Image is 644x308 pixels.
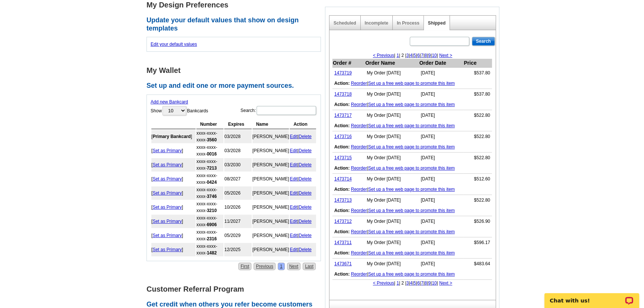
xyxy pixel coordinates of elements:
[224,120,251,129] th: Expires
[303,263,316,270] a: Last
[365,259,419,269] td: My Order [DATE]
[224,130,251,143] td: 03/2028
[299,148,312,153] a: Delete
[332,59,365,68] th: Order #
[299,134,312,139] a: Delete
[334,144,350,150] b: Action:
[290,120,316,129] th: Action
[413,280,416,286] a: 5
[299,247,312,252] a: Delete
[432,53,437,58] a: 10
[419,131,464,142] td: [DATE]
[290,148,297,153] a: Edit
[334,134,352,139] a: 1473716
[472,37,495,46] input: Search
[365,59,419,68] th: Order Name
[334,166,350,171] b: Action:
[290,134,297,139] a: Edit
[207,250,217,256] strong: 1482
[396,53,399,58] a: 1
[332,184,492,195] td: |
[207,194,217,199] strong: 3746
[463,259,492,269] td: $483.64
[290,200,316,214] td: |
[196,172,223,186] td: xxxx-xxxx-xxxx-
[146,1,325,9] h1: My Design Preferences
[152,233,182,238] a: Set as Primary
[406,53,409,58] a: 3
[365,195,419,206] td: My Order [DATE]
[152,219,182,224] a: Set as Primary
[151,243,196,256] td: [ ]
[351,208,367,213] a: Reorder
[334,219,352,224] a: 1473712
[252,130,289,143] td: [PERSON_NAME]
[368,81,455,86] a: Set up a free web page to promote this item
[257,106,316,115] input: Search:
[334,229,350,234] b: Action:
[439,280,452,286] a: Next >
[368,144,455,150] a: Set up a free web page to promote this item
[196,144,223,157] td: xxxx-xxxx-xxxx-
[290,215,316,228] td: |
[334,208,350,213] b: Action:
[365,110,419,121] td: My Order [DATE]
[332,163,492,174] td: |
[290,243,316,256] td: |
[334,250,350,256] b: Action:
[365,89,419,100] td: My Order [DATE]
[332,78,492,89] td: |
[351,102,367,107] a: Reorder
[290,176,297,182] a: Edit
[419,216,464,227] td: [DATE]
[252,158,289,171] td: [PERSON_NAME]
[299,162,312,167] a: Delete
[252,186,289,200] td: [PERSON_NAME]
[368,272,455,277] a: Set up a free web page to promote this item
[425,280,427,286] a: 8
[290,219,297,224] a: Edit
[207,151,217,157] strong: 0016
[351,250,367,256] a: Reorder
[196,200,223,214] td: xxxx-xxxx-xxxx-
[406,280,409,286] a: 3
[332,269,492,280] td: |
[419,237,464,248] td: [DATE]
[252,172,289,186] td: [PERSON_NAME]
[417,280,420,286] a: 6
[152,134,191,139] b: Primary Bankcard
[196,158,223,171] td: xxxx-xxxx-xxxx-
[463,89,492,100] td: $537.80
[397,20,419,26] a: In Process
[410,53,412,58] a: 4
[290,247,297,252] a: Edit
[196,186,223,200] td: xxxx-xxxx-xxxx-
[152,162,182,167] a: Set as Primary
[299,176,312,182] a: Delete
[224,215,251,228] td: 11/2027
[152,205,182,210] a: Set as Primary
[252,144,289,157] td: [PERSON_NAME]
[351,229,367,234] a: Reorder
[419,68,464,78] td: [DATE]
[146,16,325,32] h2: Update your default values that show on design templates
[278,263,285,270] a: 1
[365,68,419,78] td: My Order [DATE]
[332,227,492,237] td: |
[463,110,492,121] td: $522.80
[463,68,492,78] td: $537.80
[463,131,492,142] td: $522.80
[421,280,424,286] a: 7
[252,229,289,242] td: [PERSON_NAME]
[463,174,492,185] td: $512.60
[365,174,419,185] td: My Order [DATE]
[152,247,182,252] a: Set as Primary
[368,123,455,128] a: Set up a free web page to promote this item
[241,105,317,116] label: Search:
[334,123,350,128] b: Action:
[196,215,223,228] td: xxxx-xxxx-xxxx-
[334,20,356,26] a: Scheduled
[287,263,301,270] a: Next
[351,81,367,86] a: Reorder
